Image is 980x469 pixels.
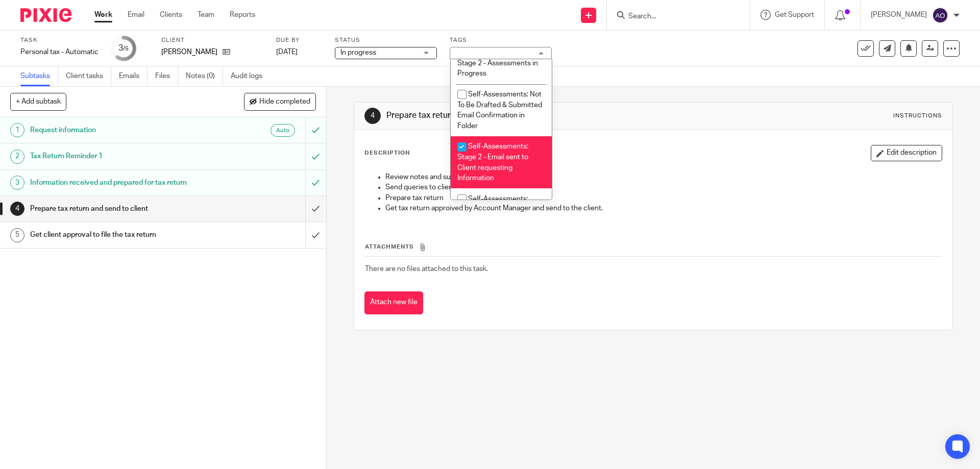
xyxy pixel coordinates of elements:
[161,36,263,44] label: Client
[871,145,942,161] button: Edit description
[10,176,24,190] div: 3
[385,182,941,192] p: Send queries to client
[230,10,255,20] a: Reports
[244,93,316,110] button: Hide completed
[259,98,310,106] span: Hide completed
[118,42,129,54] div: 3
[155,66,178,86] a: Files
[30,201,207,216] h1: Prepare tax return and send to client
[231,66,270,86] a: Audit logs
[775,11,814,18] span: Get Support
[10,150,24,164] div: 2
[119,66,148,86] a: Emails
[932,7,948,23] img: svg%3E
[123,46,129,52] small: /5
[365,265,488,273] span: There are no files attached to this task.
[10,228,24,242] div: 5
[386,110,675,121] h1: Prepare tax return and send to client
[276,48,298,56] span: [DATE]
[340,49,376,56] span: In progress
[10,93,66,110] button: + Add subtask
[160,10,182,20] a: Clients
[161,47,217,57] p: [PERSON_NAME]
[385,172,941,182] p: Review notes and submission from previous years
[10,123,24,137] div: 1
[30,122,207,138] h1: Request information
[365,244,414,250] span: Attachments
[186,66,223,86] a: Notes (0)
[871,10,927,20] p: [PERSON_NAME]
[271,124,295,137] div: Auto
[276,36,322,44] label: Due by
[385,203,941,213] p: Get tax return approived by Account Manager and send to the client.
[364,108,381,124] div: 4
[364,291,423,314] button: Attach new file
[335,36,437,44] label: Status
[30,175,207,190] h1: Information received and prepared for tax return
[627,12,719,21] input: Search
[20,66,58,86] a: Subtasks
[128,10,144,20] a: Email
[94,10,112,20] a: Work
[198,10,214,20] a: Team
[457,143,528,182] span: Self-Assessments: Stage 2 - Email sent to Client requesting Information
[364,149,410,157] p: Description
[66,66,111,86] a: Client tasks
[30,227,207,242] h1: Get client approval to file the tax return
[457,195,528,244] span: Self-Assessments: Stage 3 - With [PERSON_NAME] and [PERSON_NAME] for Approval
[457,49,538,77] span: Self-Assessments: Stage 2 - Assessments in Progress
[20,8,71,22] img: Pixie
[30,149,207,164] h1: Tax Return Reminder 1
[450,36,552,44] label: Tags
[385,193,941,203] p: Prepare tax return
[893,112,942,120] div: Instructions
[457,91,542,130] span: Self-Assessments: Not To Be Drafted & Submitted Email Confirmation in Folder
[20,36,99,44] label: Task
[10,202,24,216] div: 4
[20,47,99,57] div: Personal tax - Automatic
